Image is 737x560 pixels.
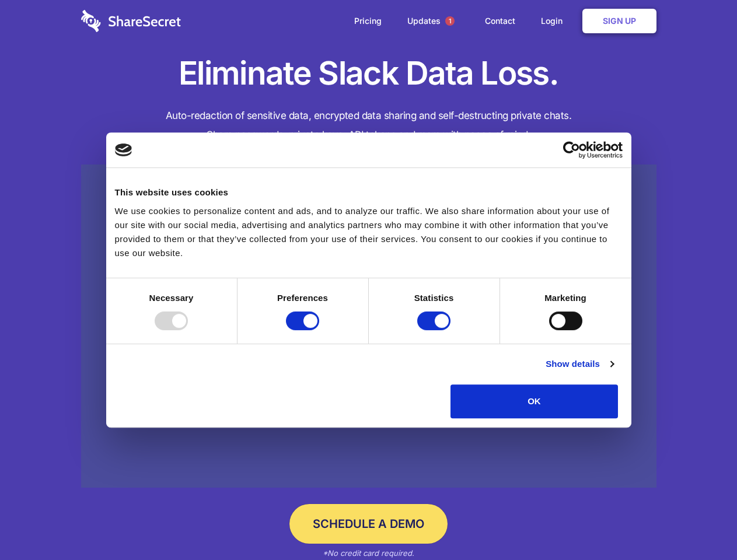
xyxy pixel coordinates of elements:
a: Contact [473,3,527,39]
img: logo-wordmark-white-trans-d4663122ce5f474addd5e946df7df03e33cb6a1c49d2221995e7729f52c070b2.svg [81,10,181,32]
em: *No credit card required. [323,548,414,558]
a: Pricing [343,3,393,39]
a: Show details [546,357,613,371]
strong: Necessary [149,293,194,303]
h4: Auto-redaction of sensitive data, encrypted data sharing and self-destructing private chats. Shar... [81,106,656,145]
strong: Preferences [277,293,328,303]
span: 1 [445,16,455,26]
a: Wistia video thumbnail [81,164,656,488]
div: We use cookies to personalize content and ads, and to analyze our traffic. We also share informat... [115,204,623,260]
strong: Marketing [544,293,586,303]
a: Login [529,3,580,39]
a: Schedule a Demo [289,504,448,544]
a: Usercentrics Cookiebot - opens in a new window [521,141,623,159]
strong: Statistics [414,293,454,303]
a: Sign Up [582,9,656,33]
div: This website uses cookies [115,185,623,199]
img: logo [115,143,132,156]
button: OK [450,384,618,418]
h1: Eliminate Slack Data Loss. [81,52,656,94]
